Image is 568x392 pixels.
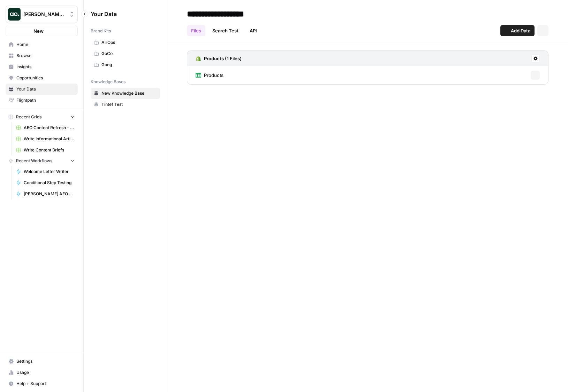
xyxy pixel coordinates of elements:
span: Usage [16,369,75,376]
button: Workspace: Justina testing [6,6,78,23]
button: New [6,26,78,36]
span: New [33,28,44,34]
a: Write Content Briefs [13,144,78,156]
a: API [245,25,261,36]
button: Recent Workflows [6,156,78,166]
span: Home [16,41,75,48]
span: Your Data [91,10,152,18]
a: AEO Content Refresh - Testing [13,122,78,133]
span: Browse [16,53,75,59]
span: Write Content Briefs [24,147,75,153]
a: Search Test [208,25,243,36]
span: Recent Workflows [16,158,52,164]
a: Settings [6,356,78,367]
a: AirOps [91,37,160,48]
a: GoCo [91,48,160,59]
button: Add Data [500,25,535,36]
span: Conditional Step Testing [24,180,75,186]
span: Settings [16,358,75,364]
span: GoCo [101,50,157,57]
a: Browse [6,50,78,61]
img: Justina testing Logo [8,8,21,21]
span: Add Data [511,27,530,34]
a: Flightpath [6,95,78,106]
span: Recent Grids [16,114,41,120]
span: [PERSON_NAME] AEO Refresh v1 [24,191,75,197]
span: Help + Support [16,381,75,387]
h3: Products (1 Files) [204,55,242,62]
a: Write Informational Article [13,133,78,144]
span: Your Data [16,86,75,92]
a: Opportunities [6,72,78,84]
span: AEO Content Refresh - Testing [24,125,75,131]
button: Help + Support [6,378,78,389]
a: New Knowledge Base [91,88,160,99]
span: New Knowledge Base [101,90,157,96]
a: Welcome Letter Writer [13,166,78,177]
a: Your Data [6,84,78,95]
button: Recent Grids [6,112,78,122]
span: Opportunities [16,75,75,81]
a: [PERSON_NAME] AEO Refresh v1 [13,188,78,199]
a: Files [187,25,205,36]
span: Welcome Letter Writer [24,168,75,175]
a: Home [6,39,78,50]
span: Knowledge Bases [91,79,126,85]
span: AirOps [101,39,157,46]
span: Flightpath [16,97,75,103]
a: Gong [91,59,160,70]
span: [PERSON_NAME] testing [23,11,66,18]
span: Tintef Test [101,101,157,108]
a: Insights [6,61,78,72]
span: Brand Kits [91,28,111,34]
a: Conditional Step Testing [13,177,78,188]
a: Products (1 Files) [196,51,242,66]
span: Insights [16,64,75,70]
a: Products [196,66,224,84]
a: Tintef Test [91,99,160,110]
span: Products [204,72,224,79]
span: Gong [101,62,157,68]
a: Usage [6,367,78,378]
span: Write Informational Article [24,136,75,142]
